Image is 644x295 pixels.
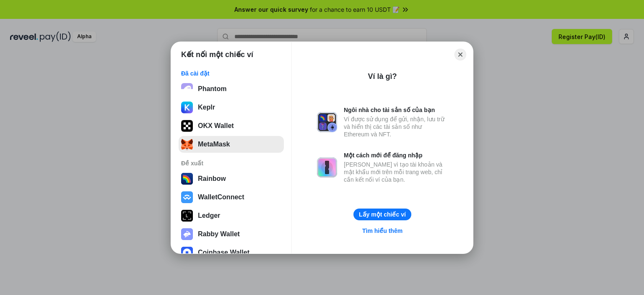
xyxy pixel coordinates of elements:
img: epq2vO3P5aLWl15yRS7Q49p1fHTx2Sgh99jU3kfXv7cnPATIVQHAx5oQs66JWv3SWEjHOsb3kKgmE5WNBxBId7C8gm8wEgOvz... [181,83,193,95]
img: svg+xml,%3Csvg%20xmlns%3D%22http%3A%2F%2Fwww.w3.org%2F2000%2Fsvg%22%20fill%3D%22none%22%20viewBox... [317,112,337,132]
img: ByMCUfJCc2WaAAAAAElFTkSuQmCC [181,102,193,113]
a: Tìm hiểu thêm [357,225,408,236]
div: Một cách mới để đăng nhập [344,151,448,159]
img: svg+xml,%3Csvg%20xmlns%3D%22http%3A%2F%2Fwww.w3.org%2F2000%2Fsvg%22%20width%3D%2228%22%20height%3... [181,210,193,222]
img: svg+xml,%3Csvg%20xmlns%3D%22http%3A%2F%2Fwww.w3.org%2F2000%2Fsvg%22%20fill%3D%22none%22%20viewBox... [181,228,193,240]
img: svg+xml;base64,PHN2ZyB3aWR0aD0iMzUiIGhlaWdodD0iMzQiIHZpZXdCb3g9IjAgMCAzNSAzNCIgZmlsbD0ibm9uZSIgeG... [181,138,193,150]
button: Phantom [179,81,284,97]
img: svg+xml,%3Csvg%20width%3D%22120%22%20height%3D%22120%22%20viewBox%3D%220%200%20120%20120%22%20fil... [181,173,193,185]
button: OKX Wallet [179,117,284,134]
button: Coinbase Wallet [179,244,284,261]
button: Lấy một chiếc ví [353,209,411,220]
img: svg+xml,%3Csvg%20width%3D%2228%22%20height%3D%2228%22%20viewBox%3D%220%200%2028%2028%22%20fill%3D... [181,247,193,258]
div: Rainbow [198,175,226,183]
div: Ví được sử dụng để gửi, nhận, lưu trữ và hiển thị các tài sản số như Ethereum và NFT. [344,115,448,138]
div: WalletConnect [198,193,244,201]
div: [PERSON_NAME] vì tạo tài khoản và mật khẩu mới trên mỗi trang web, chỉ cần kết nối ví của bạn. [344,161,448,183]
button: Close [454,49,466,60]
button: WalletConnect [179,189,284,206]
button: MetaMask [179,136,284,153]
img: svg+xml,%3Csvg%20xmlns%3D%22http%3A%2F%2Fwww.w3.org%2F2000%2Fsvg%22%20fill%3D%22none%22%20viewBox... [317,157,337,178]
img: 5VZ71FV6L7PA3gg3tXrdQ+DgLhC+75Wq3no69P3MC0NFQpx2lL04Ql9gHK1bRDjsSBIvScBnDTk1WrlGIZBorIDEYJj+rhdgn... [181,120,193,132]
div: Phantom [198,85,226,93]
div: Ví là gì? [368,71,397,81]
button: Rainbow [179,170,284,187]
div: MetaMask [198,141,230,148]
img: svg+xml,%3Csvg%20width%3D%2228%22%20height%3D%2228%22%20viewBox%3D%220%200%2028%2028%22%20fill%3D... [181,191,193,203]
div: Coinbase Wallet [198,249,249,256]
button: Keplr [179,99,284,116]
div: Đã cài đặt [181,70,281,77]
div: Tìm hiểu thêm [362,227,402,235]
div: Rabby Wallet [198,230,240,238]
div: Ledger [198,212,220,219]
button: Ledger [179,207,284,224]
div: OKX Wallet [198,122,234,130]
h1: Kết nối một chiếc ví [181,50,253,60]
div: Lấy một chiếc ví [359,211,406,218]
div: Ngôi nhà cho tài sản số của bạn [344,106,448,114]
div: Đề xuất [181,159,281,167]
div: Keplr [198,104,215,111]
button: Rabby Wallet [179,226,284,243]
